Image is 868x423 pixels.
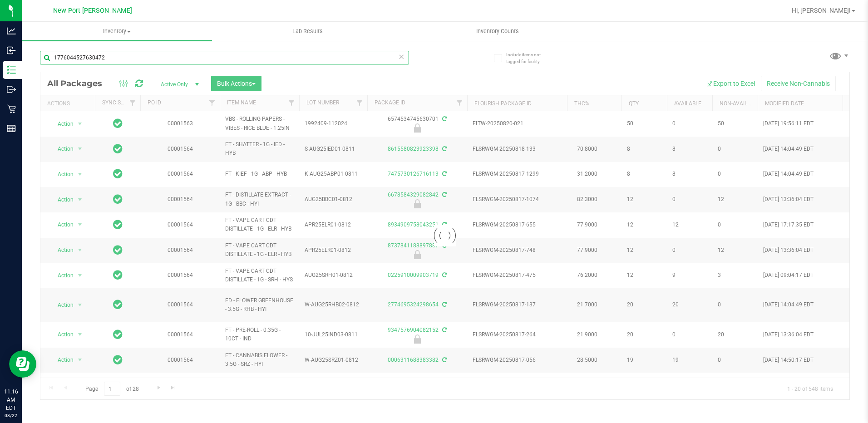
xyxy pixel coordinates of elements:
[22,22,212,41] a: Inventory
[9,350,36,378] iframe: Resource center
[464,27,531,35] span: Inventory Counts
[399,51,405,63] span: Clear
[4,412,18,419] p: 08/22
[22,27,212,35] span: Inventory
[7,124,16,133] inline-svg: Reports
[403,22,593,41] a: Inventory Counts
[7,65,16,74] inline-svg: Inventory
[7,85,16,94] inline-svg: Outbound
[212,22,402,41] a: Lab Results
[280,27,335,35] span: Lab Results
[7,26,16,35] inline-svg: Analytics
[792,7,851,14] span: Hi, [PERSON_NAME]!
[40,51,409,64] input: Search Package ID, Item Name, SKU, Lot or Part Number...
[7,46,16,55] inline-svg: Inbound
[4,388,18,412] p: 11:16 AM EDT
[7,104,16,113] inline-svg: Retail
[53,7,132,15] span: New Port [PERSON_NAME]
[506,51,552,65] span: Include items not tagged for facility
